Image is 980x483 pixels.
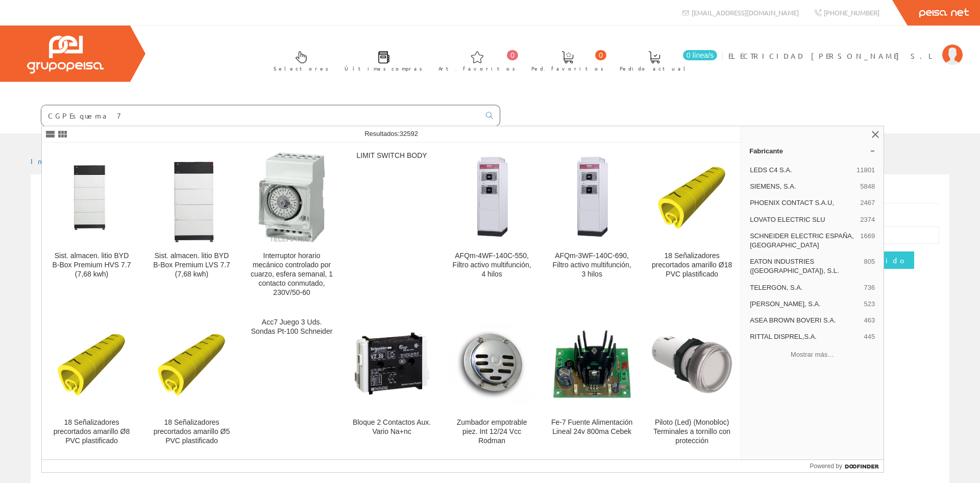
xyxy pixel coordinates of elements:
[650,251,733,279] div: 18 Señalizadores precortados amarillo Ø18 PVC plastificado
[650,155,733,239] img: 18 Señalizadores precortados amarillo Ø18 PVC plastificado
[595,50,606,60] span: 0
[692,8,799,17] span: [EMAIL_ADDRESS][DOMAIN_NAME]
[750,283,860,292] span: TELERGON, S.A.
[142,143,241,309] a: Sist. almacen. litio BYD B-Box Premium LVS 7.7 (7,68 kwh) Sist. almacen. litio BYD B-Box Premium ...
[856,166,875,175] span: 11801
[750,198,856,208] span: PHOENIX CONTACT S.A.U,
[242,143,341,309] a: Interruptor horario mecánico controlado por cuarzo, esfera semanal, 1 contacto conmutado, 230V/50...
[860,198,875,208] span: 2467
[242,310,341,457] a: Acc7 Juego 3 Uds. Sondas Pt-100 Schneider
[150,323,233,406] img: 18 Señalizadores precortados amarillo Ø5 PVC plastificado
[550,418,633,436] div: Fe-7 Fuente Alimentación Lineal 24v 800ma Cebek
[342,143,442,309] a: LIMIT SWITCH BODY
[50,162,133,233] img: Sist. almacen. litio BYD B-Box Premium HVS 7.7 (7,68 kwh)
[442,310,542,457] a: Zumbador empotrable piez. Int 12/24 Vcc Rodman Zumbador empotrable piez. Int 12/24 Vcc Rodman
[142,310,241,457] a: 18 Señalizadores precortados amarillo Ø5 PVC plastificado 18 Señalizadores precortados amarillo Ø...
[750,182,856,191] span: SIEMENS, S.A.
[342,310,442,457] a: Bloque 2 Contactos Aux. Vario Na+nc Bloque 2 Contactos Aux. Vario Na+nc
[461,151,523,243] img: AFQm-4WF-140C-550, Filtro activo multifunción, 4 hilos
[745,346,879,363] button: Mostrar más…
[561,151,623,243] img: AFQm-3WF-140C-690, Filtro activo multifunción, 3 hilos
[42,310,141,457] a: 18 Señalizadores precortados amarillo Ø8 PVC plastificado 18 Señalizadores precortados amarillo Ø...
[50,251,133,279] div: Sist. almacen. litio BYD B-Box Premium HVS 7.7 (7,68 kwh)
[824,8,879,17] span: [PHONE_NUMBER]
[650,418,733,446] div: Piloto (Led) (Monobloc) Terminales a tornillo con protección
[750,257,860,275] span: EATON INDUSTRIES ([GEOGRAPHIC_DATA]), S.L.
[42,143,141,309] a: Sist. almacen. litio BYD B-Box Premium HVS 7.7 (7,68 kwh) Sist. almacen. litio BYD B-Box Premium ...
[650,333,733,395] img: Piloto (Led) (Monobloc) Terminales a tornillo con protección
[810,460,884,472] a: Powered by
[864,283,875,292] span: 736
[507,50,518,60] span: 0
[728,42,963,52] a: ELECTRICIDAD [PERSON_NAME] S.L
[750,215,856,224] span: LOVATO ELECTRIC SLU
[345,63,423,74] span: Últimas compras
[350,151,433,160] div: LIMIT SWITCH BODY
[542,143,642,309] a: AFQm-3WF-140C-690, Filtro activo multifunción, 3 hilos AFQm-3WF-140C-690, Filtro activo multifunc...
[741,143,884,159] a: Fabricante
[550,251,633,279] div: AFQm-3WF-140C-690, Filtro activo multifunción, 3 hilos
[860,215,875,224] span: 2374
[50,323,133,406] img: 18 Señalizadores precortados amarillo Ø8 PVC plastificado
[750,316,860,325] span: ASEA BROWN BOVERI S.A.
[860,182,875,191] span: 5848
[750,332,860,341] span: RITTAL DISPREL,S.A.
[400,130,418,137] span: 32592
[438,63,516,74] span: Art. favoritos
[864,332,875,341] span: 445
[750,232,856,250] span: SCHNEIDER ELECTRIC ESPAÑA, [GEOGRAPHIC_DATA]
[250,251,333,297] div: Interruptor horario mecánico controlado por cuarzo, esfera semanal, 1 contacto conmutado, 230V/50-60
[258,151,326,243] img: Interruptor horario mecánico controlado por cuarzo, esfera semanal, 1 contacto conmutado, 230V/50-60
[750,166,852,175] span: LEDS C4 S.A.
[620,63,689,74] span: Pedido actual
[250,318,333,336] div: Acc7 Juego 3 Uds. Sondas Pt-100 Schneider
[150,251,233,279] div: Sist. almacen. litio BYD B-Box Premium LVS 7.7 (7,68 kwh)
[450,251,533,279] div: AFQm-4WF-140C-550, Filtro activo multifunción, 4 hilos
[350,418,433,436] div: Bloque 2 Contactos Aux. Vario Na+nc
[31,156,74,166] a: Inicio
[450,323,533,406] img: Zumbador empotrable piez. Int 12/24 Vcc Rodman
[450,418,533,446] div: Zumbador empotrable piez. Int 12/24 Vcc Rodman
[860,232,875,250] span: 1669
[728,51,937,61] span: ELECTRICIDAD [PERSON_NAME] S.L
[864,257,875,275] span: 805
[683,50,717,60] span: 0 línea/s
[274,63,329,74] span: Selectores
[350,323,433,406] img: Bloque 2 Contactos Aux. Vario Na+nc
[161,151,222,243] img: Sist. almacen. litio BYD B-Box Premium LVS 7.7 (7,68 kwh)
[41,105,480,126] input: Buscar ...
[810,462,842,471] span: Powered by
[364,130,418,137] span: Resultados:
[750,300,860,309] span: [PERSON_NAME], S.A.
[642,143,742,309] a: 18 Señalizadores precortados amarillo Ø18 PVC plastificado 18 Señalizadores precortados amarillo ...
[27,36,104,74] img: Grupo Peisa
[50,418,133,446] div: 18 Señalizadores precortados amarillo Ø8 PVC plastificado
[864,316,875,325] span: 463
[531,63,604,74] span: Ped. favoritos
[542,310,642,457] a: Fe-7 Fuente Alimentación Lineal 24v 800ma Cebek Fe-7 Fuente Alimentación Lineal 24v 800ma Cebek
[642,310,742,457] a: Piloto (Led) (Monobloc) Terminales a tornillo con protección Piloto (Led) (Monobloc) Terminales a...
[263,42,334,78] a: Selectores
[150,418,233,446] div: 18 Señalizadores precortados amarillo Ø5 PVC plastificado
[550,325,633,403] img: Fe-7 Fuente Alimentación Lineal 24v 800ma Cebek
[334,42,428,78] a: Últimas compras
[864,300,875,309] span: 523
[442,143,542,309] a: AFQm-4WF-140C-550, Filtro activo multifunción, 4 hilos AFQm-4WF-140C-550, Filtro activo multifunc...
